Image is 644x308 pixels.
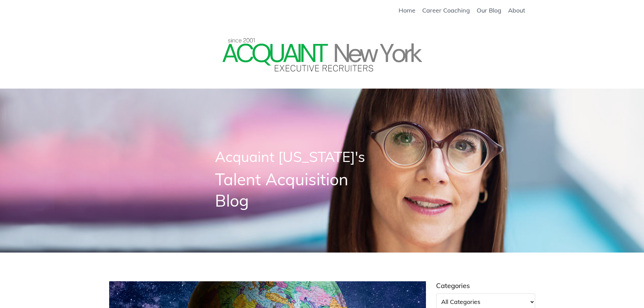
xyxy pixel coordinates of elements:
[422,7,470,14] a: Career Coaching
[436,281,535,290] p: Categories
[215,190,249,211] span: Blog
[508,7,525,14] a: About
[215,169,348,189] span: Talent Acquisition
[399,7,415,14] a: Home
[477,7,501,14] a: Our Blog
[215,148,365,166] span: Acquaint [US_STATE]'s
